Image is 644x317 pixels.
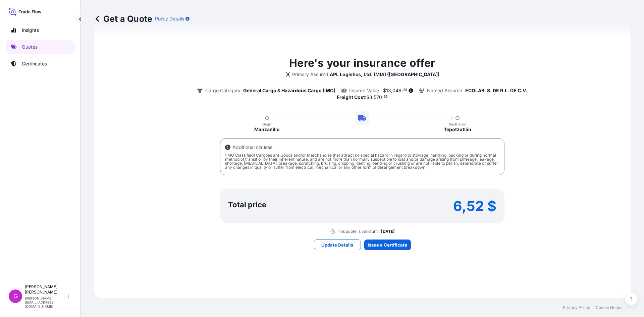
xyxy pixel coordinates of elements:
[22,27,39,34] p: Insights
[403,89,407,91] span: 28
[262,122,272,126] p: Origin
[232,144,272,151] p: Additional clauses
[25,284,66,295] p: [PERSON_NAME] [PERSON_NAME]
[364,240,411,250] button: Issue a Certificate
[22,44,38,50] p: Quotes
[22,60,47,67] p: Certificates
[372,95,374,100] span: ,
[402,89,403,91] span: .
[292,71,328,78] p: Primary Assured
[25,296,66,308] p: [PERSON_NAME][EMAIL_ADDRESS][DOMAIN_NAME]
[465,87,527,94] p: ECOLAB, S. DE R.L. DE C.V.
[453,201,496,211] p: 6,52 $
[374,95,382,100] span: 570
[349,87,379,94] p: Insured Value
[427,87,463,94] p: Named Assured
[444,126,471,133] p: Tepotzotlán
[381,229,395,234] p: [DATE]
[386,88,391,93] span: 13
[314,240,361,250] button: Update Details
[384,96,388,98] span: 65
[368,242,407,248] p: Issue a Certificate
[337,94,365,100] b: Freight Cost
[337,229,380,234] p: This quote is valid until
[13,293,18,300] span: G
[289,55,435,71] p: Here's your insurance offer
[6,40,75,54] a: Quotes
[563,305,590,310] a: Privacy Policy
[6,57,75,70] a: Certificates
[6,23,75,37] a: Insights
[94,13,152,24] p: Get a Quote
[382,96,383,98] span: .
[392,88,401,93] span: 046
[369,95,372,100] span: 3
[321,242,353,248] p: Update Details
[155,15,184,22] p: Policy Details
[225,153,499,169] p: (IMO Classified) Cargoes are Goods and/or Merchandise that attract no special hazard in regard to...
[596,305,623,310] a: Cookie Notice
[337,94,388,101] p: :
[228,201,266,208] p: Total price
[449,122,466,126] p: Destination
[366,95,369,100] span: $
[254,126,280,133] p: Manzanillo
[330,71,439,78] p: APL Logistics, Ltd. (MIA) ([GEOGRAPHIC_DATA])
[243,87,335,94] p: General Cargo & Hazardous Cargo (IMO)
[383,88,386,93] span: $
[391,88,392,93] span: ,
[205,87,240,94] p: Cargo Category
